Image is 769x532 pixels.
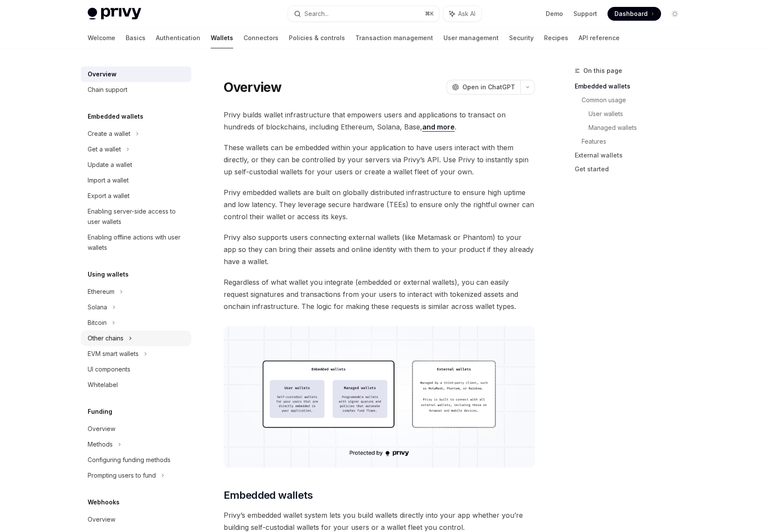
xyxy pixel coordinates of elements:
[88,191,130,201] div: Export a wallet
[589,121,689,135] a: Managed wallets
[668,7,682,21] button: Toggle dark mode
[446,80,520,94] button: Open in ChatGPT
[575,148,689,162] a: External wallets
[88,439,113,450] div: Methods
[224,109,535,133] span: Privy builds wallet infrastructure that empowers users and applications to transact on hundreds o...
[88,175,129,186] div: Import a wallet
[88,232,186,253] div: Enabling offline actions with user wallets
[224,488,313,502] span: Embedded wallets
[81,204,191,230] a: Enabling server-side access to user wallets
[224,186,535,223] span: Privy embedded wallets are built on globally distributed infrastructure to ensure high uptime and...
[81,173,191,188] a: Import a wallet
[88,144,121,154] div: Get a wallet
[88,8,141,20] img: light logo
[156,28,200,48] a: Authentication
[224,142,535,178] span: These wallets can be embedded within your application to have users interact with them directly, ...
[582,135,689,148] a: Features
[224,79,282,95] h1: Overview
[575,162,689,176] a: Get started
[88,206,186,227] div: Enabling server-side access to user wallets
[88,470,156,481] div: Prompting users to fund
[81,82,191,98] a: Chain support
[575,79,689,93] a: Embedded wallets
[614,9,648,18] span: Dashboard
[224,231,535,268] span: Privy also supports users connecting external wallets (like Metamask or Phantom) to your app so t...
[81,512,191,527] a: Overview
[443,28,499,48] a: User management
[81,362,191,377] a: UI components
[126,28,146,48] a: Basics
[608,7,661,21] a: Dashboard
[81,157,191,173] a: Update a wallet
[81,421,191,437] a: Overview
[422,123,455,132] a: and more
[589,107,689,121] a: User wallets
[244,28,278,48] a: Connectors
[88,497,120,507] h5: Webhooks
[88,333,123,343] div: Other chains
[81,452,191,468] a: Configuring funding methods
[582,93,689,107] a: Common usage
[224,326,535,468] img: images/walletoverview.png
[583,66,622,76] span: On this page
[579,28,620,48] a: API reference
[88,318,107,328] div: Bitcoin
[88,129,130,139] div: Create a wallet
[88,349,139,359] div: EVM smart wallets
[81,230,191,255] a: Enabling offline actions with user wallets
[88,424,115,434] div: Overview
[573,9,597,18] a: Support
[462,83,515,91] span: Open in ChatGPT
[304,9,329,19] div: Search...
[288,6,439,22] button: Search...⌘K
[81,66,191,82] a: Overview
[88,514,115,525] div: Overview
[544,28,568,48] a: Recipes
[289,28,345,48] a: Policies & controls
[88,111,143,122] h5: Embedded wallets
[425,10,434,17] span: ⌘ K
[88,455,171,465] div: Configuring funding methods
[88,302,107,312] div: Solana
[88,406,112,417] h5: Funding
[88,85,127,95] div: Chain support
[458,9,475,18] span: Ask AI
[81,377,191,393] a: Whitelabel
[88,69,117,79] div: Overview
[546,9,563,18] a: Demo
[88,269,129,280] h5: Using wallets
[88,28,115,48] a: Welcome
[443,6,481,22] button: Ask AI
[224,276,535,312] span: Regardless of what wallet you integrate (embedded or external wallets), you can easily request si...
[509,28,534,48] a: Security
[211,28,233,48] a: Wallets
[88,160,132,170] div: Update a wallet
[81,188,191,204] a: Export a wallet
[88,286,114,297] div: Ethereum
[355,28,433,48] a: Transaction management
[88,364,130,375] div: UI components
[88,380,118,390] div: Whitelabel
